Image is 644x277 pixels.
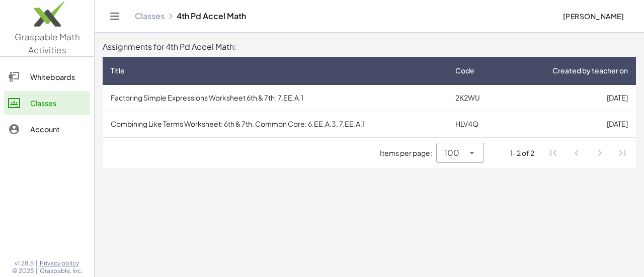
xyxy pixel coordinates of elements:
td: HLV4Q [447,111,506,137]
span: Graspable Math Activities [15,31,80,55]
div: Assignments for 4th Pd Accel Math: [103,41,636,53]
td: Combining Like Terms Worksheet: 6th & 7th. Common Core: 6.EE.A.3, 7.EE.A.1 [103,111,447,137]
span: | [36,259,38,267]
div: 1-2 of 2 [510,148,534,158]
span: | [36,267,38,275]
td: [DATE] [506,111,636,137]
button: [PERSON_NAME] [554,7,632,25]
div: Whiteboards [30,71,86,83]
a: Whiteboards [4,65,90,89]
a: Classes [135,11,165,21]
a: Privacy policy [40,259,83,267]
a: Classes [4,91,90,115]
td: 2K2WU [447,85,506,111]
div: Classes [30,97,86,109]
div: Account [30,123,86,135]
span: Code [455,65,474,76]
a: Account [4,117,90,141]
span: Items per page: [380,148,436,158]
span: © 2025 [12,267,34,275]
span: Title [111,65,125,76]
button: Toggle navigation [107,8,123,24]
td: Factoring Simple Expressions Worksheet 6th & 7th; 7.EE.A.1 [103,85,447,111]
span: Created by teacher on [552,65,628,76]
span: 100 [444,147,459,159]
span: v1.28.5 [15,259,34,267]
span: Graspable, Inc. [40,267,83,275]
nav: Pagination Navigation [542,142,634,165]
span: [PERSON_NAME] [562,12,624,21]
td: [DATE] [506,85,636,111]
